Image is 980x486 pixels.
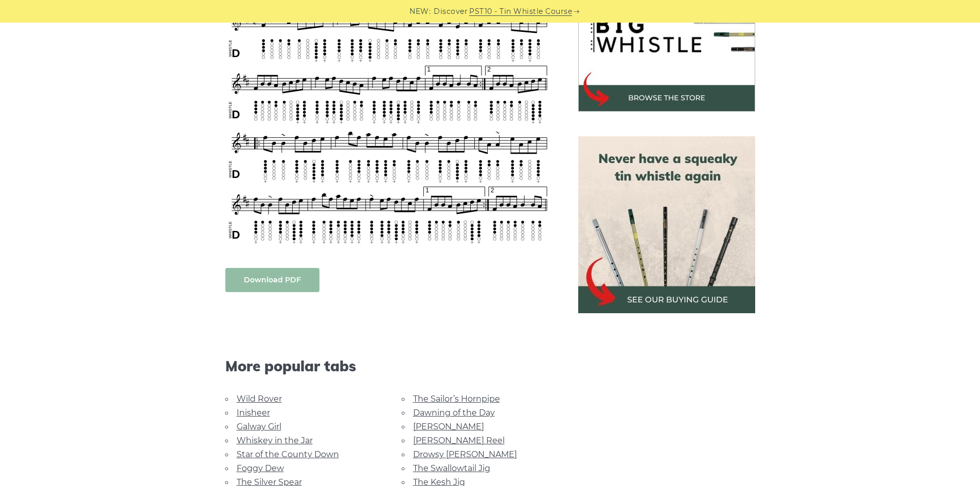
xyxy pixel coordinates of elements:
[413,408,495,418] a: Dawning of the Day
[413,436,505,445] a: [PERSON_NAME] Reel
[225,268,319,292] a: Download PDF
[413,394,500,404] a: The Sailor’s Hornpipe
[413,449,517,459] a: Drowsy [PERSON_NAME]
[409,6,431,17] span: NEW:
[237,394,282,404] a: Wild Rover
[237,449,339,459] a: Star of the County Down
[413,422,484,431] a: [PERSON_NAME]
[237,422,281,431] a: Galway Girl
[469,6,572,17] a: PST10 - Tin Whistle Course
[237,436,313,445] a: Whiskey in the Jar
[434,6,468,17] span: Discover
[237,408,270,418] a: Inisheer
[225,357,554,375] span: More popular tabs
[237,463,284,473] a: Foggy Dew
[413,463,490,473] a: The Swallowtail Jig
[578,136,755,313] img: tin whistle buying guide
